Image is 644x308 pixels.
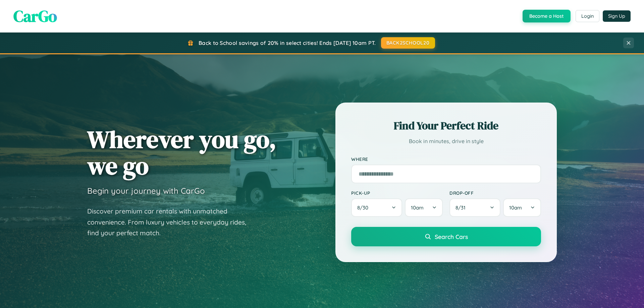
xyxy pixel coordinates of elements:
button: 10am [405,198,443,217]
span: 8 / 31 [455,204,469,211]
h1: Wherever you go, we go [87,126,276,179]
span: 10am [411,204,424,211]
p: Book in minutes, drive in style [351,136,541,146]
span: 10am [509,204,522,211]
span: Search Cars [435,233,468,240]
button: 8/30 [351,198,402,217]
button: 8/31 [449,198,500,217]
h3: Begin your journey with CarGo [87,186,205,196]
span: CarGo [13,5,57,27]
label: Drop-off [449,190,541,196]
p: Discover premium car rentals with unmatched convenience. From luxury vehicles to everyday rides, ... [87,206,255,239]
button: Search Cars [351,227,541,246]
span: Back to School savings of 20% in select cities! Ends [DATE] 10am PT. [199,40,376,46]
button: Become a Host [523,10,571,22]
h2: Find Your Perfect Ride [351,118,541,133]
label: Where [351,156,541,162]
button: 10am [503,198,541,217]
label: Pick-up [351,190,443,196]
span: 8 / 30 [357,204,372,211]
button: BACK2SCHOOL20 [381,37,435,49]
button: Login [576,10,599,22]
button: Sign Up [603,10,631,22]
